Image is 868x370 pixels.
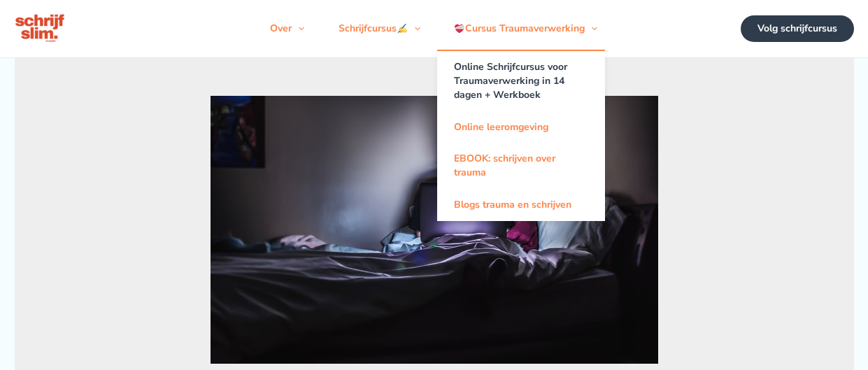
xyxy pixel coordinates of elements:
[408,8,420,50] span: Menu schakelen
[322,8,437,50] a: SchrijfcursusMenu schakelen
[292,8,304,50] span: Menu schakelen
[437,8,614,50] a: Cursus TraumaverwerkingMenu schakelen
[741,15,854,42] a: Volg schrijfcursus
[437,189,605,220] a: Blogs trauma en schrijven
[437,111,605,143] a: Online leeromgeving
[585,8,597,50] span: Menu schakelen
[253,8,321,50] a: OverMenu schakelen
[437,143,605,190] a: EBOOK: schrijven over trauma
[455,24,464,34] img: ❤️‍🩹
[211,96,658,364] img: gratis online verhalen schrijven: software en lessen
[397,24,407,34] img: ✍️
[15,13,66,45] img: schrijfcursus schrijfslim academy
[253,8,614,50] nav: Navigatie op de site: Menu
[437,51,605,111] a: Online Schrijfcursus voor Traumaverwerking in 14 dagen + Werkboek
